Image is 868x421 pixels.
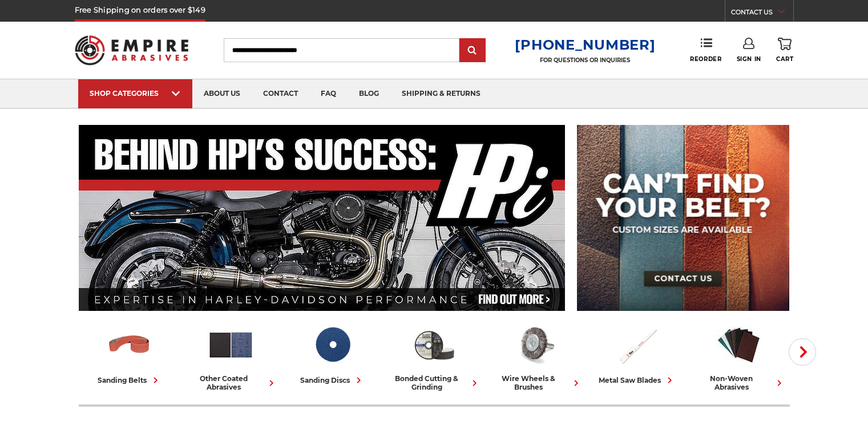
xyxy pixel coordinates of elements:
[490,321,582,391] a: wire wheels & brushes
[461,39,484,62] input: Submit
[715,321,762,369] img: Non-woven Abrasives
[776,38,793,63] a: Cart
[106,321,153,369] img: Sanding Belts
[388,321,481,391] a: bonded cutting & grinding
[207,321,255,369] img: Other Coated Abrasives
[309,79,348,108] a: faq
[192,79,252,108] a: about us
[693,374,785,391] div: non-woven abrasives
[185,374,277,391] div: other coated abrasives
[185,321,277,391] a: other coated abrasives
[591,321,684,386] a: metal saw blades
[286,321,379,386] a: sanding discs
[390,79,492,108] a: shipping & returns
[737,55,761,63] span: Sign In
[693,321,785,391] a: non-woven abrasives
[388,374,481,391] div: bonded cutting & grinding
[490,374,582,391] div: wire wheels & brushes
[515,56,655,64] p: FOR QUESTIONS OR INQUIRIES
[252,79,309,108] a: contact
[515,37,655,53] a: [PHONE_NUMBER]
[613,321,661,369] img: Metal Saw Blades
[79,125,566,311] img: Banner for an interview featuring Horsepower Inc who makes Harley performance upgrades featured o...
[690,38,721,62] a: Reorder
[98,374,162,386] div: sanding belts
[789,338,816,366] button: Next
[410,321,458,369] img: Bonded Cutting & Grinding
[776,55,793,63] span: Cart
[599,374,676,386] div: metal saw blades
[300,374,365,386] div: sanding discs
[348,79,390,108] a: blog
[577,125,789,311] img: promo banner for custom belts.
[75,28,189,72] img: Empire Abrasives
[90,89,181,98] div: SHOP CATEGORIES
[83,321,176,386] a: sanding belts
[690,55,721,63] span: Reorder
[309,321,356,369] img: Sanding Discs
[731,6,793,22] a: CONTACT US
[512,321,559,369] img: Wire Wheels & Brushes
